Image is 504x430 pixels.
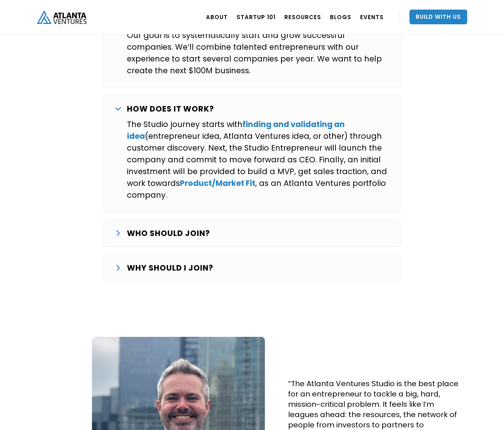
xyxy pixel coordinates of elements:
[180,178,255,188] a: Product/Market Fit
[117,230,120,236] img: arrow down
[127,228,210,239] p: WHO SHOULD JOIN?
[117,265,120,271] img: arrow down
[127,29,389,77] p: Our goal is to systematically start and grow successful companies. We’ll combine talented entrepr...
[284,7,321,27] a: RESOURCES
[409,10,467,24] a: Build With Us
[360,7,384,27] a: EVENTS
[127,103,214,114] strong: HOW DOES IT WORK?
[127,262,213,273] strong: WHY SHOULD I JOIN?
[330,7,351,27] a: BLOGS
[127,119,389,201] p: The Studio journey starts with (entrepreneur idea, Atlanta Ventures idea, or other) through custo...
[206,7,228,27] a: ABOUT
[127,119,345,141] a: finding and validating an idea
[115,107,121,110] img: arrow down
[237,7,276,27] a: Startup 101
